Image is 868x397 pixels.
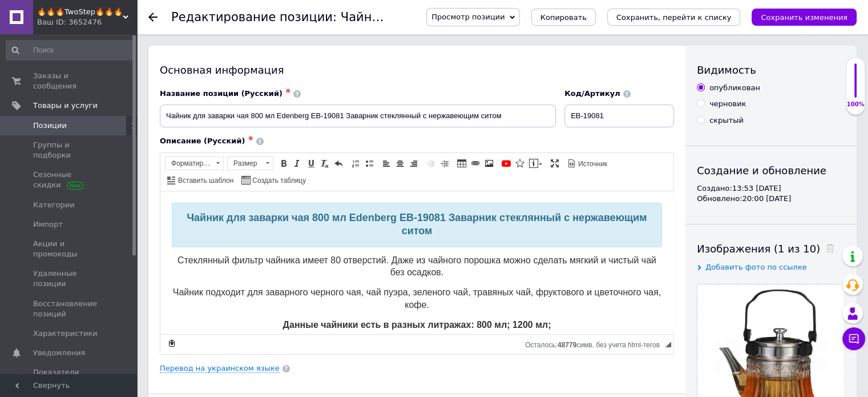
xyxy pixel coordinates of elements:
span: Характеристики [33,328,98,339]
div: Создано: 13:53 [DATE] [697,183,845,194]
a: Вставить / удалить нумерованный список [349,157,362,170]
strong: Чайник для заварки чая 800 мл Edenberg EB-19081 Заварник стеклянный с нержавеющим ситом [26,21,486,45]
span: 48779 [558,341,576,349]
span: Сезонные скидки [33,170,106,190]
a: Создать таблицу [240,174,308,186]
div: скрытый [709,115,744,126]
a: Источник [566,157,609,170]
a: Убрать форматирование [318,157,331,170]
a: Вставить / удалить маркированный список [363,157,376,170]
span: Акции и промокоды [33,239,106,259]
div: Создание и обновление [697,163,845,178]
a: Перевод на украинском языке [160,364,280,373]
span: Категории [33,200,75,210]
i: Сохранить, перейти к списку [616,13,732,22]
div: черновик [709,99,746,109]
div: 100% Качество заполнения [846,57,865,115]
button: Копировать [531,9,596,26]
button: Сохранить, перейти к списку [607,9,741,26]
span: Удаленные позиции [33,268,106,289]
span: Группы и подборки [33,140,106,161]
div: Вернуться назад [148,13,158,22]
span: ✱ [285,87,290,95]
a: Подчеркнутый (Ctrl+U) [305,157,317,170]
span: Название позиции (Русский) [160,89,282,98]
div: Ваш ID: 3652476 [37,17,137,27]
button: Сохранить изменения [752,9,857,26]
a: Полужирный (Ctrl+B) [277,157,290,170]
span: Копировать [540,13,587,22]
a: Изображение [483,157,495,170]
a: Добавить видео с YouTube [500,157,512,170]
div: Основная информация [160,63,674,77]
a: Уменьшить отступ [425,157,437,170]
a: Размер [227,157,273,170]
a: Таблица [455,157,468,170]
div: Подсчет символов [525,338,665,349]
i: Сохранить изменения [761,13,847,22]
a: По правому краю [407,157,420,170]
a: Курсив (Ctrl+I) [291,157,304,170]
span: Просмотр позиции [431,13,504,21]
span: Стеклянный фильтр чайника имеет 80 отверстий. Даже из чайного порошка можно сделать мягкий и чист... [17,64,496,86]
div: Изображения (1 из 10) [697,242,845,256]
a: Вставить иконку [514,157,526,170]
span: Форматирование [165,157,212,170]
span: Позиции [33,121,67,131]
a: Вставить шаблон [165,174,235,186]
span: Чайник подходит для заварного черного чая, чай пуэра, зеленого чай, травяных чай, фруктового и цв... [13,96,500,118]
span: Создать таблицу [251,176,306,186]
a: Сделать резервную копию сейчас [165,337,178,350]
span: Добавить фото по ссылке [705,263,807,271]
span: Восстановление позиций [33,299,106,319]
iframe: Визуальный текстовый редактор, 674DDC6C-F055-4FC7-9700-7F5C437E6598 [160,191,673,334]
span: Вставить шаблон [176,176,233,186]
a: Увеличить отступ [438,157,451,170]
a: Отменить (Ctrl+Z) [332,157,345,170]
span: Товары и услуги [33,101,98,111]
input: Например, H&M женское платье зеленое 38 размер вечернее макси с блестками [160,105,556,127]
span: 🔥🔥🔥TwoStep🔥🔥🔥 [37,7,123,17]
span: Описание (Русский) [160,137,245,145]
span: Размер [228,157,262,170]
div: Видимость [697,63,845,77]
span: Перетащите для изменения размера [665,342,671,347]
span: Уведомления [33,348,85,358]
a: Вставить сообщение [527,157,544,170]
span: Код/Артикул [564,89,620,98]
span: ✱ [248,135,253,142]
div: Обновлено: 20:00 [DATE] [697,194,845,204]
a: По центру [394,157,406,170]
button: Чат с покупателем [842,327,865,350]
div: опубликован [709,83,760,93]
span: Источник [576,159,607,169]
a: Вставить/Редактировать ссылку (Ctrl+L) [469,157,482,170]
div: 100% [846,101,865,109]
a: Форматирование [165,157,224,170]
a: Развернуть [548,157,561,170]
span: Показатели работы компании [33,367,106,388]
span: Заказы и сообщения [33,71,106,91]
strong: Данные чайники есть в разных литражах: 800 мл; 1200 мл; [123,129,391,138]
input: Поиск [6,40,135,61]
a: По левому краю [380,157,393,170]
span: Импорт [33,219,63,230]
